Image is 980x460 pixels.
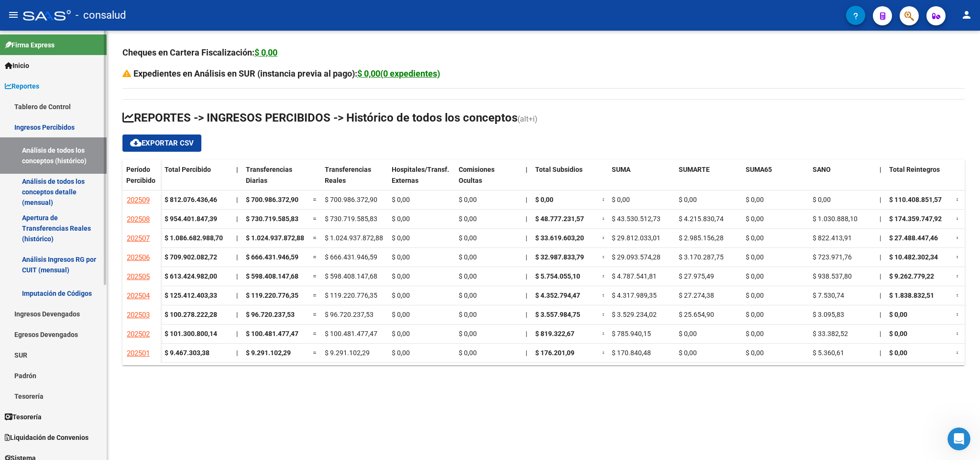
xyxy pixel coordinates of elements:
strong: $ 9.467.303,38 [165,349,209,357]
span: $ 4.317.989,35 [612,292,657,299]
span: = [956,272,960,280]
span: $ 0,00 [535,196,553,203]
span: $ 723.971,76 [813,253,852,261]
span: = [602,253,606,261]
span: $ 0,00 [889,311,907,318]
strong: $ 125.412.403,33 [165,292,217,299]
span: $ 0,00 [392,215,410,223]
span: | [236,330,238,337]
span: Reportes [5,81,39,91]
span: 202506 [127,253,150,262]
span: $ 598.408.147,68 [325,272,377,280]
span: Transferencias Reales [325,166,371,184]
span: $ 3.095,83 [813,311,844,318]
span: $ 0,00 [746,234,764,242]
span: $ 27.488.447,46 [889,234,938,242]
span: $ 96.720.237,53 [325,311,374,318]
span: $ 0,00 [746,253,764,261]
span: = [602,292,606,299]
span: | [236,215,238,223]
span: $ 0,00 [746,311,764,318]
span: $ 0,00 [746,215,764,223]
span: 202507 [127,234,150,243]
span: $ 0,00 [392,292,410,299]
span: $ 730.719.585,83 [246,215,298,223]
span: $ 9.262.779,22 [889,272,934,280]
span: $ 3.529.234,02 [612,311,657,318]
span: | [236,292,238,299]
span: = [602,330,606,337]
span: Total Subsidios [535,166,583,173]
span: | [526,215,527,223]
span: | [880,292,881,299]
span: $ 33.619.603,20 [535,234,584,242]
span: | [526,330,527,337]
span: $ 9.291.102,29 [246,349,291,357]
span: $ 5.360,61 [813,349,844,357]
span: $ 819.322,67 [535,330,574,337]
strong: $ 101.300.800,14 [165,330,217,337]
span: REPORTES -> INGRESOS PERCIBIDOS -> Histórico de todos los conceptos [122,111,518,124]
span: = [313,349,317,357]
datatable-header-cell: SUMA [608,159,675,200]
span: $ 0,00 [746,330,764,337]
span: $ 0,00 [392,330,410,337]
span: $ 5.754.055,10 [535,272,580,280]
span: 202502 [127,330,150,338]
span: 202504 [127,292,150,300]
span: $ 96.720.237,53 [246,311,295,318]
span: | [526,311,527,318]
span: $ 27.975,49 [679,272,714,280]
span: = [956,311,960,318]
span: $ 1.030.888,10 [813,215,858,223]
datatable-header-cell: | [876,159,885,200]
span: | [526,253,527,261]
span: $ 0,00 [392,196,410,203]
span: $ 43.530.512,73 [612,215,661,223]
span: $ 0,00 [813,196,831,203]
span: $ 170.840,48 [612,349,651,357]
span: = [956,196,960,203]
datatable-header-cell: | [232,159,242,200]
span: = [313,330,317,337]
span: $ 0,00 [392,253,410,261]
span: | [236,349,238,357]
span: $ 785.940,15 [612,330,651,337]
span: $ 0,00 [392,311,410,318]
iframe: Intercom live chat [947,427,970,450]
span: | [526,349,527,357]
span: $ 0,00 [889,330,907,337]
span: | [880,330,881,337]
span: | [880,234,881,242]
span: 202503 [127,311,150,319]
span: $ 119.220.776,35 [246,292,298,299]
span: Transferencias Diarias [246,166,292,184]
span: = [602,215,606,223]
span: = [313,272,317,280]
span: $ 100.481.477,47 [246,330,298,337]
datatable-header-cell: Total Reintegros [885,159,952,200]
datatable-header-cell: Transferencias Reales [321,159,388,200]
span: | [526,272,527,280]
strong: $ 954.401.847,39 [165,215,217,223]
datatable-header-cell: SANO [809,159,876,200]
span: $ 0,00 [459,234,477,242]
span: | [880,196,881,203]
span: $ 7.530,74 [813,292,844,299]
strong: $ 1.086.682.988,70 [165,234,223,242]
span: $ 48.777.231,57 [535,215,584,223]
span: 202505 [127,272,150,281]
datatable-header-cell: SUMA65 [742,159,809,200]
span: Liquidación de Convenios [5,432,88,443]
span: SUMA [612,166,630,173]
span: $ 0,00 [746,349,764,357]
span: $ 4.787.541,81 [612,272,657,280]
span: $ 0,00 [392,272,410,280]
span: = [313,234,317,242]
span: $ 0,00 [459,253,477,261]
span: $ 0,00 [392,234,410,242]
div: $ 0,00 [254,46,277,59]
span: | [880,272,881,280]
strong: $ 709.902.082,72 [165,253,217,261]
span: $ 27.274,38 [679,292,714,299]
